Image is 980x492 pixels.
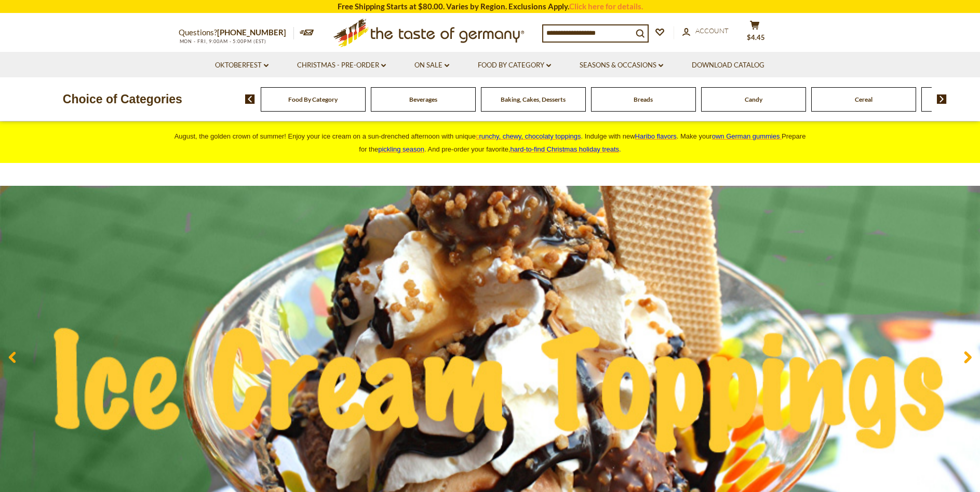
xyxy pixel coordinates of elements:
a: Breads [634,95,653,103]
a: Seasons & Occasions [580,60,663,71]
a: Haribo flavors [635,132,677,140]
a: Christmas - PRE-ORDER [297,60,386,71]
span: $4.45 [747,33,765,42]
a: Cereal [855,95,872,103]
a: Food By Category [478,60,551,71]
a: crunchy, chewy, chocolaty toppings [476,132,581,140]
a: Baking, Cakes, Desserts [501,95,566,103]
a: On Sale [414,60,449,71]
span: runchy, chewy, chocolaty toppings [479,132,581,140]
span: . [511,145,621,153]
a: [PHONE_NUMBER] [217,28,286,37]
span: Account [695,26,729,35]
a: Oktoberfest [215,60,269,71]
p: Questions? [179,26,294,39]
a: own German gummies. [712,132,782,140]
a: Food By Category [288,95,338,103]
a: Beverages [409,95,437,103]
a: Candy [745,95,762,103]
a: Account [682,25,729,37]
span: MON - FRI, 9:00AM - 5:00PM (EST) [179,38,267,44]
img: next arrow [937,94,947,104]
a: pickling season [378,145,424,153]
a: Download Catalog [692,60,764,71]
button: $4.45 [740,20,771,46]
a: Click here for details. [569,2,643,11]
img: previous arrow [245,94,255,104]
span: own German gummies [712,132,780,140]
span: August, the golden crown of summer! Enjoy your ice cream on a sun-drenched afternoon with unique ... [174,132,806,153]
a: hard-to-find Christmas holiday treats [511,145,620,153]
